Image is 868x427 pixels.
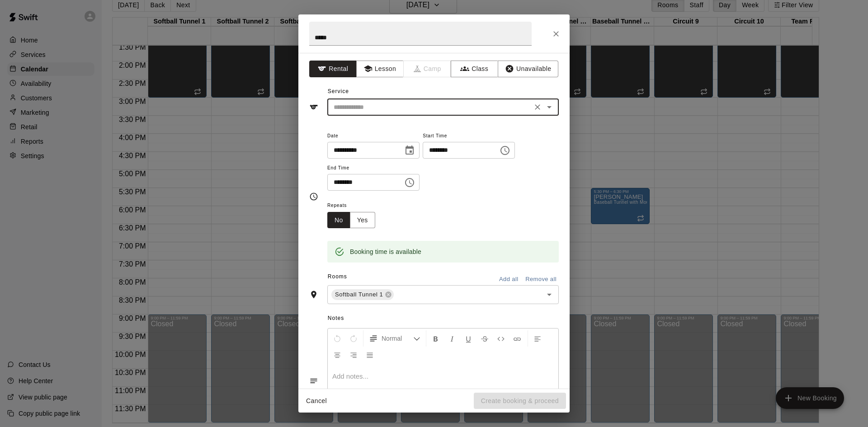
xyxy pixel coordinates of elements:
svg: Service [309,103,318,112]
svg: Rooms [309,290,318,299]
button: Unavailable [498,61,558,77]
button: Yes [350,212,375,229]
button: Center Align [330,347,345,363]
button: Insert Link [509,330,525,347]
button: Choose time, selected time is 6:00 PM [401,174,419,192]
span: Normal [382,334,413,343]
span: End Time [327,162,420,174]
span: Repeats [327,200,382,212]
button: Choose time, selected time is 5:30 PM [496,141,514,160]
button: Left Align [530,330,545,347]
button: Rental [309,61,357,77]
button: Class [451,61,498,77]
button: Format Italics [444,330,460,347]
button: Justify Align [362,347,377,363]
button: Clear [531,101,544,113]
svg: Timing [309,192,318,201]
span: Start Time [423,130,515,142]
button: Insert Code [493,330,509,347]
button: Formatting Options [365,330,424,347]
div: Softball Tunnel 1 [331,289,394,300]
button: Lesson [356,61,404,77]
span: Service [328,88,349,94]
button: Right Align [346,347,361,363]
button: Open [543,101,556,113]
span: Softball Tunnel 1 [331,290,387,299]
button: Open [543,288,556,301]
span: Rooms [328,273,347,280]
button: Undo [330,330,345,347]
button: Choose date, selected date is Aug 22, 2025 [401,141,419,160]
button: Format Bold [428,330,443,347]
div: Booking time is available [350,244,421,260]
button: Format Strikethrough [477,330,492,347]
button: Add all [494,272,523,286]
button: Format Underline [461,330,476,347]
div: outlined button group [327,212,375,229]
button: Cancel [302,393,331,409]
button: No [327,212,350,229]
button: Redo [346,330,361,347]
button: Remove all [523,272,559,286]
span: Notes [328,311,559,326]
button: Close [548,26,564,42]
span: Camps can only be created in the Services page [404,61,451,77]
svg: Notes [309,376,318,385]
span: Date [327,130,420,142]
